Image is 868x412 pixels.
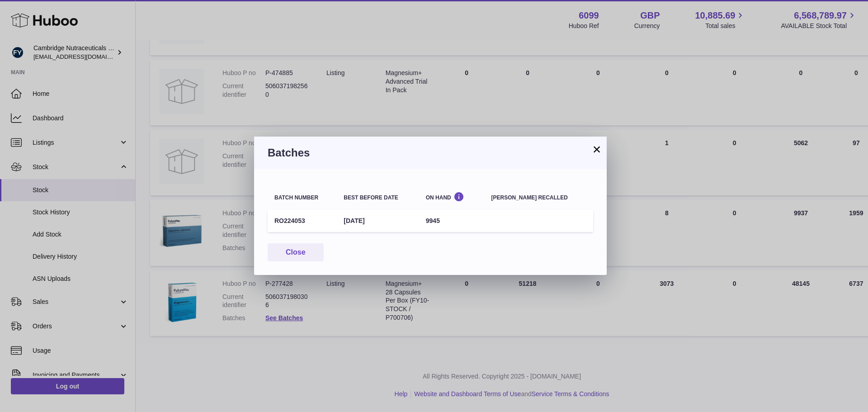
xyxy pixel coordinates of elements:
div: Batch number [274,195,330,201]
td: 9945 [419,210,485,232]
td: RO224053 [268,210,337,232]
div: [PERSON_NAME] recalled [491,195,586,201]
h3: Batches [268,146,593,160]
button: × [591,144,602,155]
td: [DATE] [337,210,419,232]
button: Close [268,243,324,262]
div: Best before date [344,195,412,201]
div: On Hand [426,192,478,200]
